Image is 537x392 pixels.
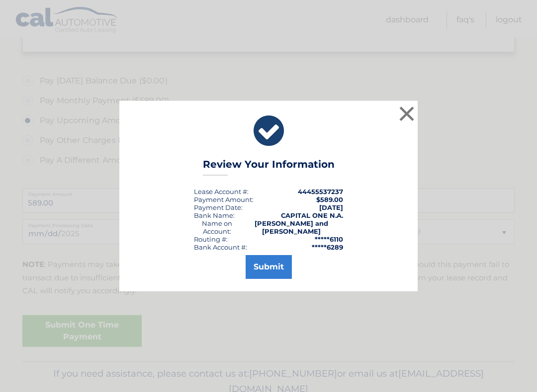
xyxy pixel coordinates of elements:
[194,203,241,211] span: Payment Date
[194,188,249,196] div: Lease Account #:
[194,235,228,243] div: Routing #:
[194,219,240,235] div: Name on Account:
[397,104,417,124] button: ×
[281,211,343,219] strong: CAPITAL ONE N.A.
[194,203,243,211] div: :
[203,158,335,176] h3: Review Your Information
[255,219,328,235] strong: [PERSON_NAME] and [PERSON_NAME]
[319,203,343,211] span: [DATE]
[316,196,343,203] span: $589.00
[194,196,254,203] div: Payment Amount:
[246,255,292,279] button: Submit
[298,188,343,196] strong: 44455537237
[194,243,247,251] div: Bank Account #:
[194,211,235,219] div: Bank Name:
